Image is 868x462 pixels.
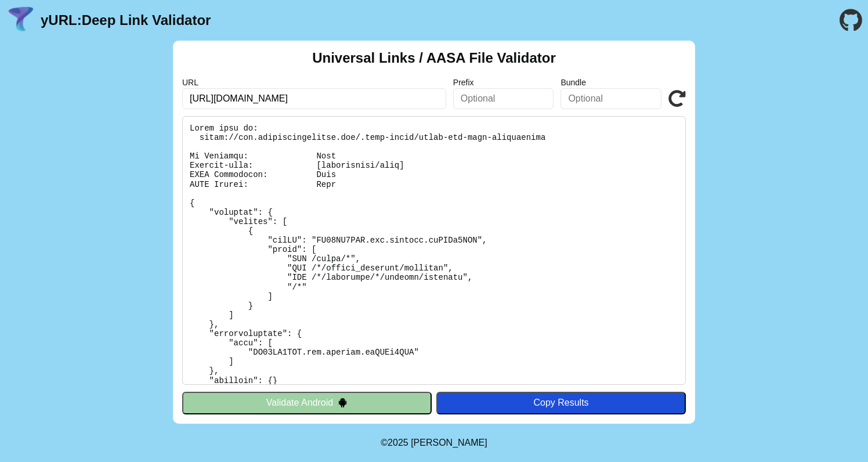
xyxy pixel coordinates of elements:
[442,398,680,408] div: Copy Results
[182,392,432,414] button: Validate Android
[6,5,36,35] img: yURL Logo
[388,438,408,447] span: 2025
[560,78,661,87] label: Bundle
[182,116,686,385] pre: Lorem ipsu do: sitam://con.adipiscingelitse.doe/.temp-incid/utlab-etd-magn-aliquaenima Mi Veniamq...
[381,424,487,462] footer: ©
[41,12,211,28] a: yURL:Deep Link Validator
[560,88,661,109] input: Optional
[182,78,446,87] label: URL
[338,398,348,407] img: droidIcon.svg
[411,438,487,447] a: Michael Ibragimchayev's Personal Site
[436,392,686,414] button: Copy Results
[453,78,554,87] label: Prefix
[312,50,556,66] h2: Universal Links / AASA File Validator
[453,88,554,109] input: Optional
[182,88,446,109] input: Required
